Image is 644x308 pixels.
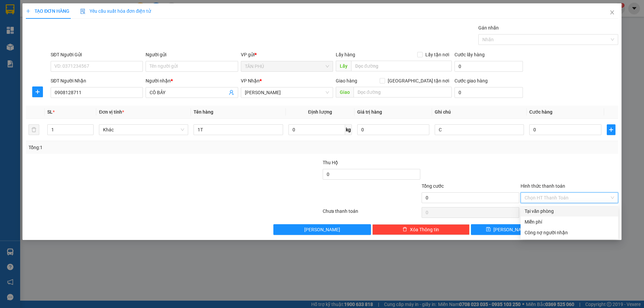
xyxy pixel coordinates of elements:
span: Tổng cước [422,183,444,189]
span: VP Nhận [241,78,260,83]
button: delete [29,124,39,135]
span: Giao hàng [336,78,357,83]
span: Định lượng [308,109,332,115]
span: Yêu cầu xuất hóa đơn điện tử [80,8,151,14]
label: Hình thức thanh toán [521,183,565,189]
span: Cước hàng [529,109,552,115]
div: Chưa thanh toán [322,207,421,219]
span: [PERSON_NAME] [304,226,340,233]
span: SL [47,109,53,115]
span: [PERSON_NAME] [493,226,529,233]
div: Tổng: 1 [29,144,249,151]
input: Cước giao hàng [454,87,523,98]
input: Dọc đường [351,61,452,71]
span: Giao [336,87,354,98]
span: TAM QUAN [245,87,329,98]
span: Tên hàng [194,109,213,115]
div: Người nhận [146,77,238,84]
input: 0 [357,124,429,135]
span: TÂN PHÚ [245,61,329,71]
span: kg [345,124,352,135]
div: Cước gửi hàng sẽ được ghi vào công nợ của người nhận [521,227,618,238]
span: Thu Hộ [323,160,338,165]
span: Khác [103,125,184,135]
input: Ghi Chú [435,124,524,135]
span: Đơn vị tính [99,109,124,115]
div: SĐT Người Gửi [51,51,143,58]
div: Công nợ người nhận [525,229,614,236]
div: BỒNG SƠN [53,6,95,22]
div: Người gửi [146,51,238,58]
span: Lấy tận nơi [423,51,452,58]
span: Lấy hàng [336,52,355,57]
input: VD: Bàn, Ghế [194,124,283,135]
span: TẠO ĐƠN HÀNG [26,8,69,14]
span: close [609,10,615,15]
input: Dọc đường [354,87,452,98]
th: Ghi chú [432,106,527,119]
span: plus [607,127,615,132]
button: plus [607,124,615,135]
div: Miễn phí [525,218,614,226]
span: [GEOGRAPHIC_DATA] tận nơi [385,77,452,84]
div: Tại văn phòng [525,207,614,215]
button: Close [603,3,622,22]
div: VY /CTY THIÊN PHÁT [53,22,95,38]
div: TÂN PHÚ [6,6,48,14]
span: Gửi: [6,6,16,13]
div: VP gửi [241,51,333,58]
span: user-add [229,90,234,95]
button: plus [32,86,43,97]
button: deleteXóa Thông tin [372,224,470,235]
button: save[PERSON_NAME] [471,224,544,235]
span: save [486,227,491,232]
span: Giá trị hàng [357,109,382,115]
button: [PERSON_NAME] [273,224,371,235]
span: Xóa Thông tin [410,226,439,233]
label: Cước giao hàng [454,78,488,83]
input: Cước lấy hàng [454,61,523,72]
span: plus [33,89,43,95]
div: SĐT Người Nhận [51,77,143,84]
span: plus [26,9,31,13]
span: Nhận: [53,6,69,13]
label: Gán nhãn [478,25,499,30]
span: Lấy [336,61,351,71]
img: icon [80,9,86,14]
span: delete [402,227,407,232]
label: Cước lấy hàng [454,52,485,57]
